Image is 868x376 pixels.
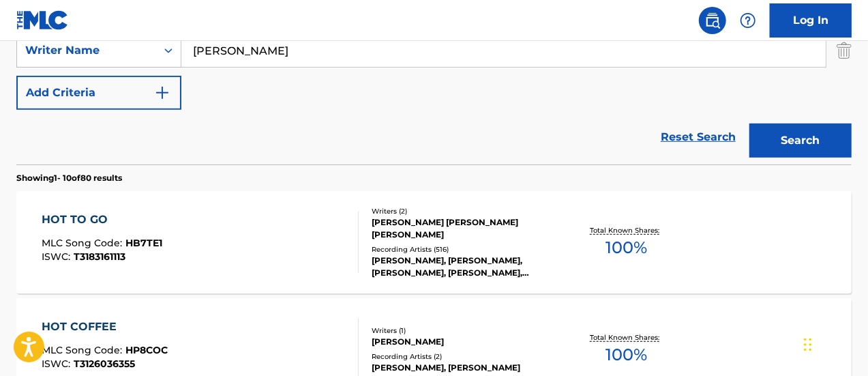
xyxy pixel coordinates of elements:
[800,310,868,376] iframe: Chat Widget
[770,3,852,38] a: Log In
[606,235,648,260] span: 100 %
[740,12,756,29] img: help
[590,332,663,343] p: Total Known Shares:
[154,85,170,101] img: 9d2ae6d4665cec9f34b9.svg
[74,250,125,263] span: T3183161113
[372,336,557,348] div: [PERSON_NAME]
[654,122,743,152] a: Reset Search
[804,324,812,365] div: Glisser
[42,250,74,263] span: ISWC :
[372,326,557,336] div: Writers ( 1 )
[372,244,557,255] div: Recording Artists ( 516 )
[704,12,721,29] img: search
[372,216,557,241] div: [PERSON_NAME] [PERSON_NAME] [PERSON_NAME]
[372,351,557,362] div: Recording Artists ( 2 )
[606,343,648,367] span: 100 %
[837,33,852,68] img: Delete Criterion
[16,191,852,293] a: HOT TO GOMLC Song Code:HB7TE1ISWC:T3183161113Writers (2)[PERSON_NAME] [PERSON_NAME] [PERSON_NAME]...
[74,358,135,370] span: T3126036355
[590,225,663,235] p: Total Known Shares:
[125,237,162,249] span: HB7TE1
[16,10,69,30] img: MLC Logo
[25,42,148,59] div: Writer Name
[42,237,125,249] span: MLC Song Code :
[42,212,162,228] div: HOT TO GO
[125,344,168,356] span: HP8COC
[16,76,181,110] button: Add Criteria
[42,319,168,335] div: HOT COFFEE
[372,362,557,374] div: [PERSON_NAME], [PERSON_NAME]
[372,206,557,216] div: Writers ( 2 )
[749,124,852,158] button: Search
[16,172,122,184] p: Showing 1 - 10 of 80 results
[734,7,762,34] div: Help
[699,7,726,34] a: Public Search
[800,310,868,376] div: Widget de chat
[42,358,74,370] span: ISWC :
[372,255,557,279] div: [PERSON_NAME], [PERSON_NAME], [PERSON_NAME], [PERSON_NAME], [PERSON_NAME]
[42,344,125,356] span: MLC Song Code :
